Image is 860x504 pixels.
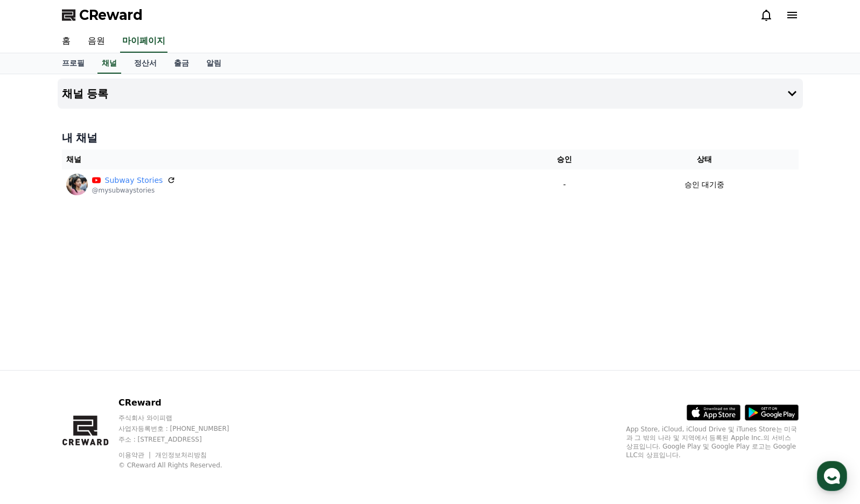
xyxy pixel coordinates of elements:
a: 정산서 [125,53,165,74]
p: © CReward All Rights Reserved. [118,461,250,470]
a: 마이페이지 [120,30,167,53]
a: 알림 [198,53,230,74]
h4: 내 채널 [62,130,799,145]
p: App Store, iCloud, iCloud Drive 및 iTunes Store는 미국과 그 밖의 나라 및 지역에서 등록된 Apple Inc.의 서비스 상표입니다. Goo... [626,425,799,459]
span: CReward [79,6,143,24]
a: 채널 [97,53,121,74]
a: 홈 [53,30,79,53]
a: 이용약관 [118,451,152,459]
p: 사업자등록번호 : [PHONE_NUMBER] [118,424,250,433]
a: 음원 [79,30,114,53]
th: 상태 [610,150,798,169]
button: 채널 등록 [58,79,803,109]
p: CReward [118,396,250,409]
p: - [523,179,606,190]
th: 채널 [62,150,519,169]
a: 프로필 [53,53,93,74]
a: Subway Stories [105,175,163,186]
img: Subway Stories [66,174,88,195]
p: 주식회사 와이피랩 [118,414,250,422]
a: CReward [62,6,143,24]
p: @mysubwaystories [92,186,176,195]
a: 출금 [165,53,198,74]
p: 승인 대기중 [684,179,724,190]
a: 개인정보처리방침 [155,451,207,459]
h4: 채널 등록 [62,88,109,100]
th: 승인 [519,150,610,169]
p: 주소 : [STREET_ADDRESS] [118,435,250,444]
